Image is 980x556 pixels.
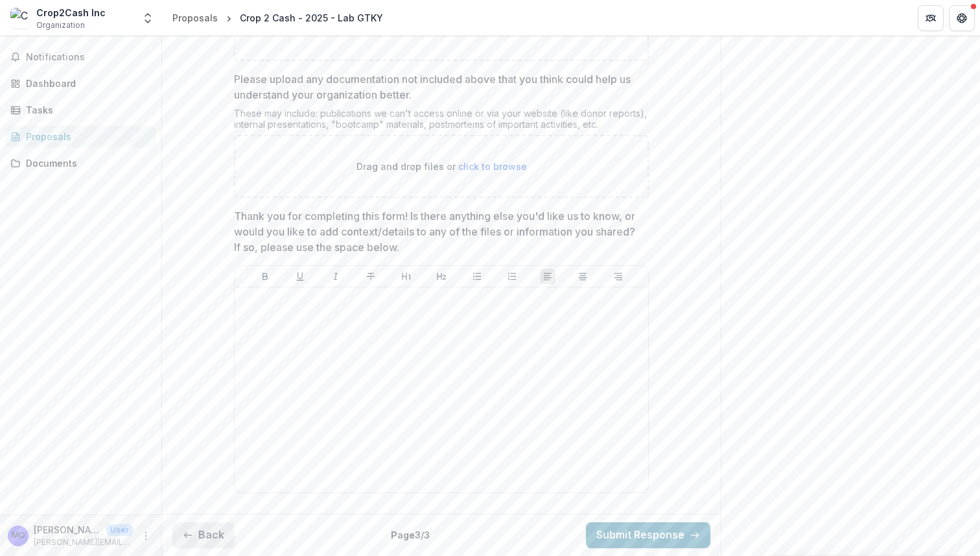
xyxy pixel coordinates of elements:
button: Align Right [611,269,626,284]
a: Dashboard [5,73,156,94]
div: Proposals [172,11,218,25]
button: Bold [257,269,273,284]
div: Michael Ogundare [12,531,25,540]
div: Dashboard [26,77,146,90]
p: Thank you for completing this form! Is there anything else you'd like us to know, or would you li... [234,208,641,255]
button: More [138,528,154,544]
button: Bullet List [469,269,485,284]
span: click to browse [458,161,527,172]
span: Organization [36,19,85,31]
span: Notifications [26,52,151,63]
p: User [106,524,133,536]
button: Get Help [949,5,975,31]
img: Crop2Cash Inc [10,8,31,29]
button: Back [172,522,235,548]
button: Partners [918,5,944,31]
div: Documents [26,156,146,170]
p: [PERSON_NAME][EMAIL_ADDRESS][DOMAIN_NAME] [34,537,133,548]
button: Heading 1 [399,269,414,284]
button: Submit Response [586,522,710,548]
button: Open entity switcher [139,5,157,31]
button: Ordered List [504,269,520,284]
div: These may include: publications we can't access online or via your website (like donor reports), ... [234,108,649,135]
button: Align Center [575,269,590,284]
div: Tasks [26,103,146,117]
button: Align Left [540,269,555,284]
p: Please upload any documentation not included above that you think could help us understand your o... [234,71,641,103]
button: Heading 2 [434,269,449,284]
a: Proposals [167,8,223,27]
button: Italicize [328,269,344,284]
a: Proposals [5,126,156,147]
div: Crop 2 Cash - 2025 - Lab GTKY [240,11,383,25]
button: Notifications [5,47,156,67]
p: Drag and drop files or [356,160,527,173]
button: Underline [292,269,308,284]
a: Tasks [5,99,156,121]
div: Crop2Cash Inc [36,6,106,19]
p: Page 3 / 3 [391,528,430,542]
p: [PERSON_NAME] [34,523,101,537]
a: Documents [5,152,156,174]
nav: breadcrumb [167,8,388,27]
div: Proposals [26,130,146,143]
button: Strike [363,269,379,284]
